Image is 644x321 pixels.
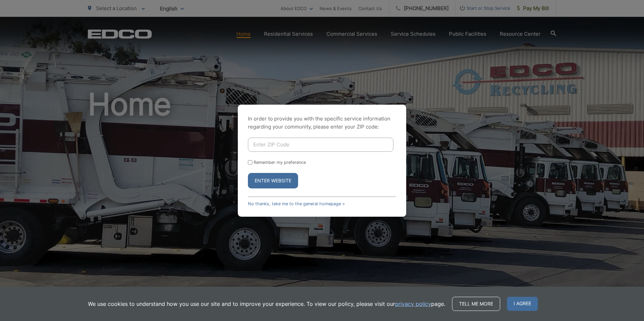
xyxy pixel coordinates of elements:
a: privacy policy [395,300,431,308]
p: We use cookies to understand how you use our site and to improve your experience. To view our pol... [88,300,445,308]
a: Tell me more [452,297,500,311]
label: Remember my preference [254,160,306,165]
button: Enter Website [248,173,298,188]
span: I agree [507,297,538,311]
input: Enter ZIP Code [248,138,393,152]
a: No thanks, take me to the general homepage > [248,201,345,206]
p: In order to provide you with the specific service information regarding your community, please en... [248,115,396,131]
